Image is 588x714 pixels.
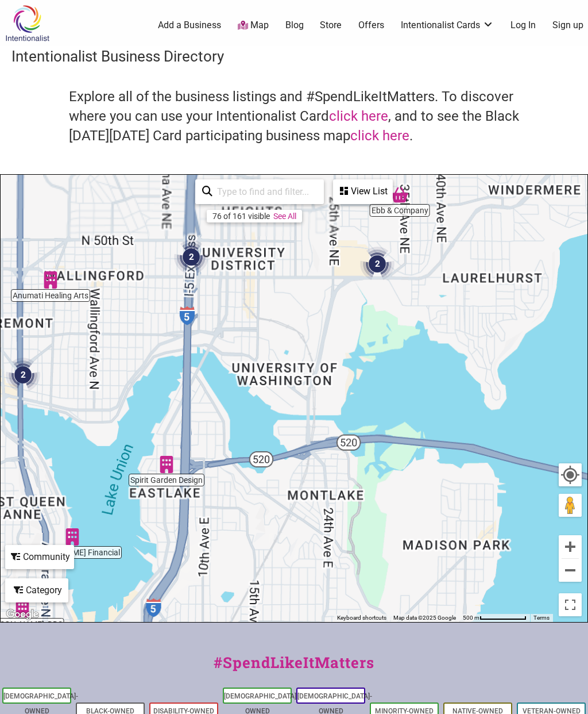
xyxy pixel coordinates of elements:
div: See a list of the visible businesses [333,179,393,204]
a: Store [320,19,342,32]
h4: Explore all of the business listings and #SpendLikeItMatters. To discover where you can use your ... [69,87,519,145]
div: Type to search and filter [195,179,324,204]
button: Zoom out [559,559,582,582]
div: 2 [355,242,399,286]
button: Drag Pegman onto the map to open Street View [559,494,582,517]
a: Offers [358,19,384,32]
div: 2 [169,235,213,279]
a: Blog [285,19,304,32]
div: Filter by Community [5,545,74,569]
a: click here [329,108,388,124]
div: Filter by category [5,578,68,602]
a: See All [273,212,296,221]
button: Toggle fullscreen view [558,592,583,617]
a: Log In [510,19,536,32]
div: 76 of 161 visible [212,212,270,221]
a: Intentionalist Cards [401,19,494,32]
a: Add a Business [158,19,221,32]
div: 4 [468,457,512,501]
input: Type to find and filter... [212,181,317,203]
div: Category [6,579,67,601]
a: Map [238,19,269,32]
div: 2 [1,353,45,397]
div: 3504 [283,311,338,366]
button: Zoom in [559,535,582,558]
button: Your Location [559,463,582,486]
img: Google [3,607,41,622]
h3: Intentionalist Business Directory [11,46,577,67]
div: View List [334,181,392,202]
a: click here [350,128,409,144]
span: 500 m [463,615,479,621]
a: Open this area in Google Maps (opens a new window) [3,607,41,622]
a: Sign up [552,19,583,32]
div: Community [6,546,73,568]
button: Keyboard shortcuts [337,614,386,622]
span: Map data ©2025 Google [393,615,456,621]
div: Anumati Healing Arts [37,267,64,293]
div: Gresham Financial [59,524,86,550]
div: Ebb & Company [386,182,413,208]
a: Terms [533,615,550,621]
button: Map Scale: 500 m per 78 pixels [459,614,530,622]
div: Spirit Garden Design [153,451,180,478]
